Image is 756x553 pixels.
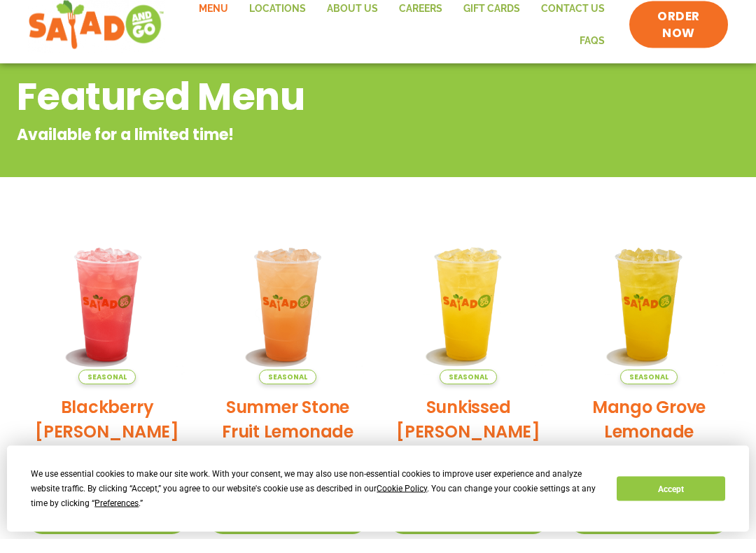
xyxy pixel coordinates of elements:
[208,239,367,399] img: Product photo for Summer Stone Fruit Lemonade
[27,239,187,399] img: Product photo for Blackberry Bramble Lemonade
[377,498,427,507] span: Cookie Policy
[316,7,388,39] a: About Us
[388,239,548,399] img: Product photo for Sunkissed Yuzu Lemonade
[643,22,714,56] span: ORDER NOW
[17,138,626,161] p: Available for a limited time!
[388,409,548,458] h2: Sunkissed [PERSON_NAME]
[620,384,677,399] span: Seasonal
[188,7,239,39] a: Menu
[629,15,728,63] a: ORDER NOW
[208,409,367,458] h2: Summer Stone Fruit Lemonade
[78,384,135,399] span: Seasonal
[7,460,749,546] div: Cookie Consent Prompt
[178,7,616,71] nav: Menu
[531,7,615,39] a: Contact Us
[259,384,316,399] span: Seasonal
[453,7,531,39] a: GIFT CARDS
[569,409,729,458] h2: Mango Grove Lemonade
[440,384,496,399] span: Seasonal
[569,239,729,399] img: Product photo for Mango Grove Lemonade
[569,39,615,71] a: FAQs
[31,481,600,525] div: We use essential cookies to make our site work. With your consent, we may also use non-essential ...
[17,83,626,140] h2: Featured Menu
[28,11,164,67] img: new-SAG-logo-768×292
[94,512,139,522] span: Preferences
[27,409,187,483] h2: Blackberry [PERSON_NAME] Lemonade
[388,7,453,39] a: Careers
[617,491,724,515] button: Accept
[239,7,316,39] a: Locations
